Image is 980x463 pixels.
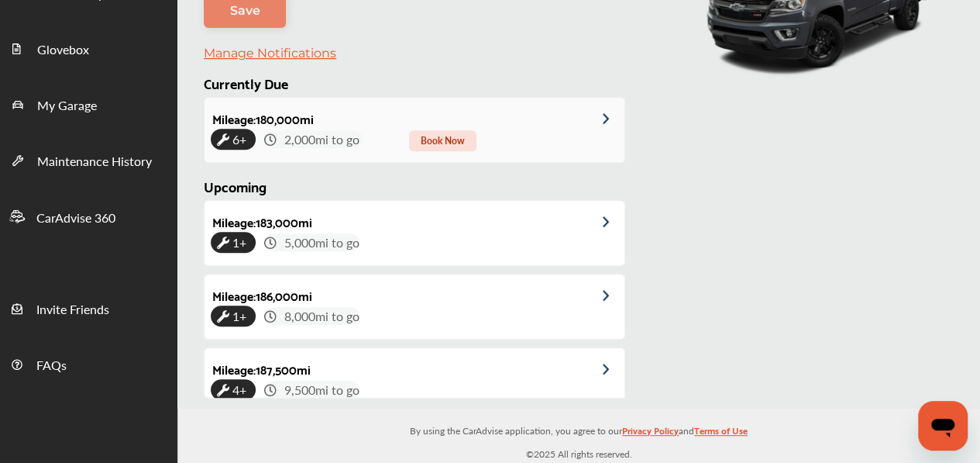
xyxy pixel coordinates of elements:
[1,132,177,188] a: Maintenance History
[603,290,624,301] img: grCAAAAAElFTkSuQmCC
[1,76,177,132] a: My Garage
[1,20,177,76] a: Glovebox
[37,96,97,116] span: My Garage
[204,71,288,95] span: Currently Due
[37,40,89,60] span: Glovebox
[694,422,748,446] a: Terms of Use
[205,275,312,306] div: Mileage : 186,000 mi
[204,174,266,198] span: Upcoming
[36,356,67,376] span: FAQs
[229,230,249,254] span: 1+
[281,130,363,148] span: 2,000 mi to go
[409,130,476,151] span: Book Now
[603,364,624,375] img: grCAAAAAElFTkSuQmCC
[36,300,109,320] span: Invite Friends
[205,348,311,379] div: Mileage : 187,500 mi
[37,152,152,172] span: Maintenance History
[205,348,624,413] a: Mileage:187,500mi4+ 9,500mi to go
[204,46,336,60] a: Manage Notifications
[177,422,980,438] p: By using the CarAdvise application, you agree to our and
[205,201,624,265] a: Mileage:183,000mi1+ 5,000mi to go
[918,401,968,451] iframe: Button to launch messaging window, conversation in progress
[622,422,679,446] a: Privacy Policy
[230,3,260,18] span: Save
[36,209,115,229] span: CarAdvise 360
[603,216,624,227] img: grCAAAAAElFTkSuQmCC
[205,98,624,162] a: Mileage:180,000mi6+ 2,000mi to go Book Now
[281,307,359,325] span: 8,000 mi to go
[229,304,249,328] span: 1+
[229,127,249,151] span: 6+
[205,201,312,232] div: Mileage : 183,000 mi
[205,275,624,339] a: Mileage:186,000mi1+ 8,000mi to go
[205,98,314,129] div: Mileage : 180,000 mi
[281,381,359,399] span: 9,500 mi to go
[603,113,624,124] img: grCAAAAAElFTkSuQmCC
[229,378,249,402] span: 4+
[281,233,359,251] span: 5,000 mi to go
